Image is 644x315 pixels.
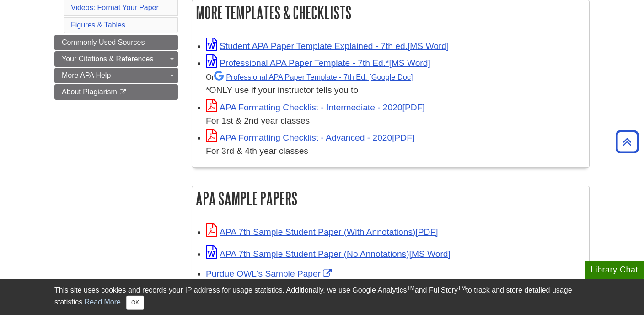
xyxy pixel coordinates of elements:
span: About Plagiarism [62,88,117,96]
sup: TM [407,285,414,291]
button: Close [126,296,144,310]
div: For 1st & 2nd year classes [206,114,585,128]
a: About Plagiarism [54,84,178,100]
i: This link opens in a new window [119,89,127,95]
sup: TM [458,285,466,291]
h2: APA Sample Papers [192,186,589,211]
a: Back to Top [612,136,642,148]
span: Your Citations & References [62,55,153,63]
a: Figures & Tables [71,21,125,29]
a: Link opens in new window [206,227,438,237]
div: For 3rd & 4th year classes [206,145,585,158]
div: This site uses cookies and records your IP address for usage statistics. Additionally, we use Goo... [54,285,590,310]
span: Commonly Used Sources [62,38,145,46]
a: Commonly Used Sources [54,35,178,50]
a: Link opens in new window [206,269,334,278]
span: More APA Help [62,71,111,79]
button: Library Chat [585,261,644,279]
a: Your Citations & References [54,51,178,67]
h2: More Templates & Checklists [192,0,589,25]
a: Link opens in new window [206,41,449,51]
div: *ONLY use if your instructor tells you to [206,70,585,97]
small: Or [206,73,413,81]
a: Professional APA Paper Template - 7th Ed. [214,73,413,81]
a: Link opens in new window [206,103,425,112]
a: Link opens in new window [206,249,451,259]
a: Link opens in new window [206,58,430,68]
a: Videos: Format Your Paper [71,4,159,11]
a: More APA Help [54,68,178,83]
a: Link opens in new window [206,133,414,142]
a: Read More [85,298,121,306]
